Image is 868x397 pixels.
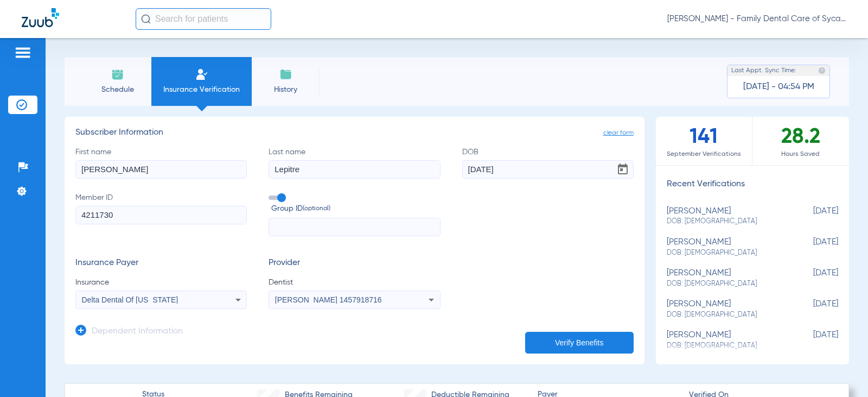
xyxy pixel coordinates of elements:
span: [DATE] [784,268,838,288]
img: hamburger-icon [14,46,31,59]
span: DOB: [DEMOGRAPHIC_DATA] [667,217,784,226]
img: History [279,68,292,81]
span: DOB: [DEMOGRAPHIC_DATA] [667,248,784,258]
span: [DATE] [784,330,838,350]
img: Schedule [111,68,124,81]
span: [PERSON_NAME] - Family Dental Care of Sycamore [667,14,846,24]
span: [DATE] [784,206,838,226]
span: DOB: [DEMOGRAPHIC_DATA] [667,279,784,289]
label: Last name [269,147,440,179]
div: [PERSON_NAME] [667,268,784,288]
span: clear form [603,128,634,138]
h3: Subscriber Information [75,128,634,138]
h3: Dependent Information [92,326,183,337]
span: September Verifications [656,149,752,160]
span: Insurance Verification [159,84,244,95]
span: [PERSON_NAME] 1457918716 [275,295,382,304]
span: Group ID [271,203,440,215]
span: DOB: [DEMOGRAPHIC_DATA] [667,341,784,351]
span: Schedule [92,84,143,95]
span: History [260,84,311,95]
input: Search for patients [136,8,271,30]
img: Manual Insurance Verification [195,68,208,81]
span: Hours Saved [752,149,849,160]
div: [PERSON_NAME] [667,299,784,319]
img: Zuub Logo [22,8,59,27]
img: last sync help info [818,67,826,74]
span: [DATE] - 04:54 PM [743,81,814,92]
span: [DATE] [784,299,838,319]
span: Last Appt. Sync Time: [731,65,796,76]
label: First name [75,147,247,179]
div: [PERSON_NAME] [667,330,784,350]
div: [PERSON_NAME] [667,237,784,257]
div: 28.2 [752,117,849,165]
input: Last name [269,160,440,179]
label: Member ID [75,192,247,237]
input: First name [75,160,247,179]
label: DOB [462,147,634,179]
input: DOBOpen calendar [462,160,634,179]
small: (optional) [303,203,330,215]
div: 141 [656,117,752,165]
h3: Recent Verifications [656,179,849,190]
span: Insurance [75,277,247,288]
img: Search Icon [141,14,151,24]
button: Verify Benefits [525,332,634,354]
span: Delta Dental Of [US_STATE] [82,295,178,304]
button: Open calendar [612,159,634,180]
span: DOB: [DEMOGRAPHIC_DATA] [667,310,784,320]
span: Dentist [269,277,440,288]
h3: Insurance Payer [75,258,247,269]
span: [DATE] [784,237,838,257]
input: Member ID [75,206,247,224]
h3: Provider [269,258,440,269]
div: [PERSON_NAME] [667,206,784,226]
